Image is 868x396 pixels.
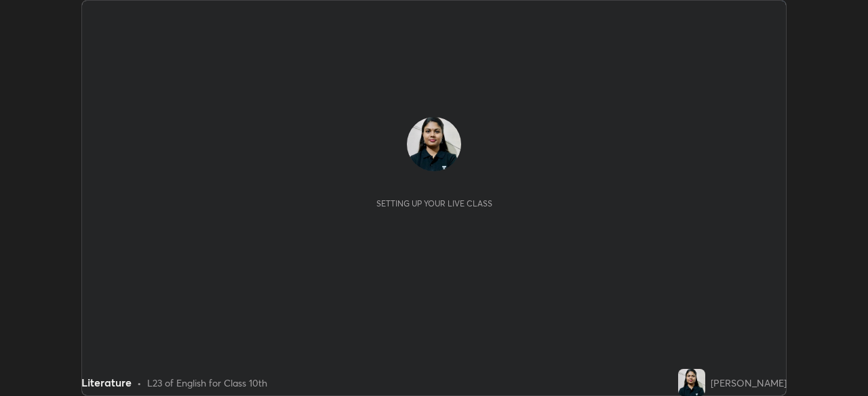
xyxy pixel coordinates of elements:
[81,374,132,391] div: Literature
[678,369,705,396] img: 4120f85ab80649208d151deb4e8344ea.jpg
[376,198,492,208] div: Setting up your live class
[407,117,461,171] img: 4120f85ab80649208d151deb4e8344ea.jpg
[147,376,267,390] div: L23 of English for Class 10th
[711,376,787,390] div: [PERSON_NAME]
[137,376,142,390] div: •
